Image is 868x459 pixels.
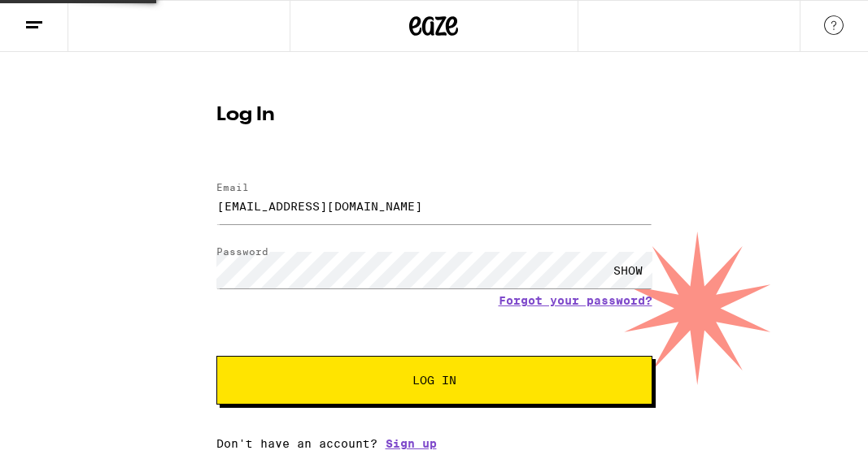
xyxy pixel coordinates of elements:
[386,437,437,450] a: Sign up
[604,252,652,288] div: SHOW
[216,188,652,224] input: Email
[216,246,268,257] label: Password
[216,182,249,193] label: Email
[412,375,456,386] span: Log In
[216,106,652,125] h1: Log In
[216,356,652,405] button: Log In
[216,437,652,450] div: Don't have an account?
[10,11,117,24] span: Hi. Need any help?
[499,294,652,307] a: Forgot your password?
